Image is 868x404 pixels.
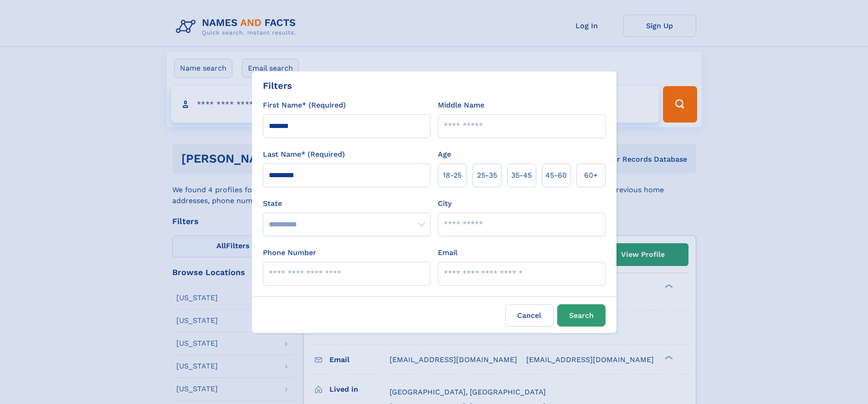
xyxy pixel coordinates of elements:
label: First Name* (Required) [263,100,346,111]
div: Filters [263,79,292,92]
span: 35‑45 [511,170,532,181]
label: Last Name* (Required) [263,149,345,160]
label: City [438,198,452,209]
label: Age [438,149,451,160]
span: 45‑60 [545,170,567,181]
span: 60+ [584,170,598,181]
span: 25‑35 [477,170,497,181]
span: 18‑25 [443,170,462,181]
label: State [263,198,431,209]
label: Cancel [505,304,554,327]
label: Phone Number [263,247,316,258]
button: Search [557,304,606,327]
label: Middle Name [438,100,484,111]
label: Email [438,247,457,258]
